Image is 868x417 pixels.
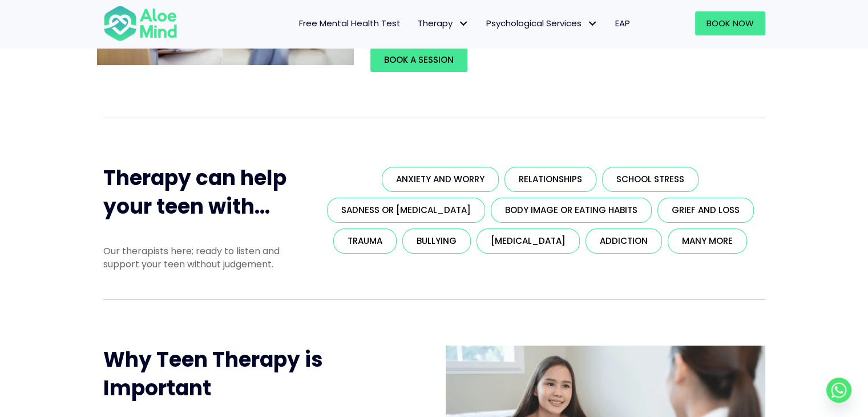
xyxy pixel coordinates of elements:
a: Bullying [402,228,471,254]
span: Sadness or [MEDICAL_DATA] [341,204,471,216]
a: Anxiety and worry [382,167,499,192]
a: Body image or eating habits [491,198,652,223]
span: Addiction [600,235,648,247]
span: EAP [615,17,630,29]
img: Aloe mind Logo [103,5,177,42]
a: Whatsapp [826,378,851,403]
span: Therapy: submenu [455,15,472,32]
a: Sadness or [MEDICAL_DATA] [327,198,485,223]
span: Psychological Services [486,17,598,29]
span: Why Teen Therapy is Important [103,345,323,403]
a: Relationships [504,167,596,192]
a: School stress [602,167,699,192]
span: Therapy [418,17,469,29]
span: Many more [682,235,733,247]
a: Addiction [586,228,662,254]
span: Therapy can help your teen with... [103,163,286,221]
a: Grief and loss [657,198,754,223]
span: Trauma [348,235,382,247]
p: Our therapists here; ready to listen and support your teen without judgement. [103,244,300,271]
a: Psychological ServicesPsychological Services: submenu [478,11,607,35]
span: Book a Session [384,54,454,66]
span: Book Now [706,17,754,29]
span: Body image or eating habits [505,204,637,216]
span: [MEDICAL_DATA] [491,235,566,247]
nav: Menu [192,11,639,35]
span: School stress [616,173,684,185]
span: Psychological Services: submenu [584,15,601,32]
a: Book a Session [370,48,467,72]
a: Many more [668,228,747,254]
a: [MEDICAL_DATA] [477,228,580,254]
a: Free Mental Health Test [290,11,409,35]
span: Grief and loss [672,204,740,216]
span: Bullying [417,235,457,247]
a: EAP [607,11,639,35]
span: Relationships [519,173,582,185]
a: Trauma [333,228,397,254]
a: Book Now [695,11,765,35]
span: Anxiety and worry [396,173,485,185]
a: TherapyTherapy: submenu [409,11,478,35]
span: Free Mental Health Test [299,17,401,29]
